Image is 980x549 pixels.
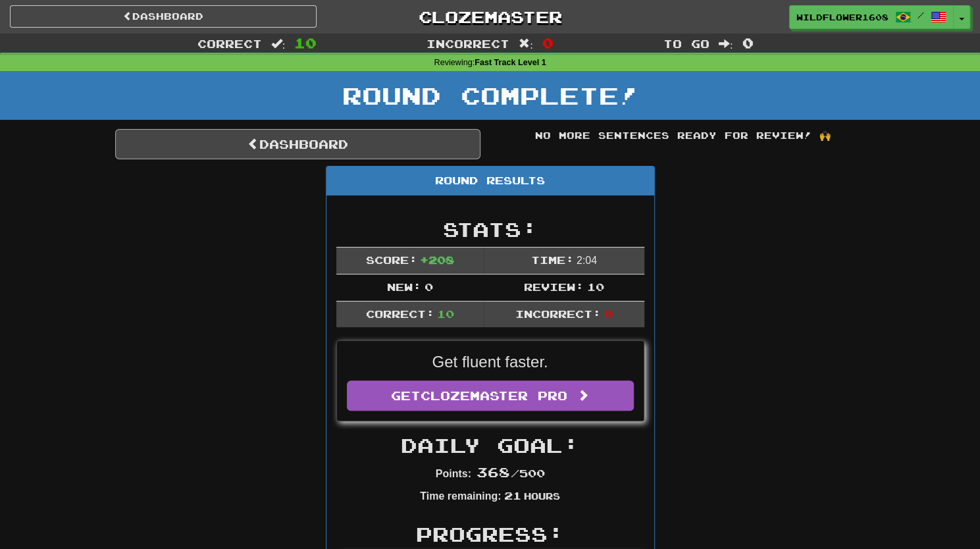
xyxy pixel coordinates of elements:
span: 10 [586,280,604,293]
strong: Points: [436,468,471,479]
h2: Stats: [336,219,644,240]
span: + 208 [420,253,454,266]
span: 0 [604,307,612,320]
strong: Fast Track Level 1 [475,58,546,67]
span: New: [387,280,421,293]
h2: Daily Goal: [336,434,644,456]
span: 368 [477,464,510,480]
span: 0 [742,35,753,51]
span: To go [663,37,709,50]
span: 21 [503,489,521,502]
a: Dashboard [10,5,317,28]
span: / 500 [477,467,544,479]
span: Correct: [365,307,434,320]
span: 2 : 0 4 [577,255,597,266]
h1: Round Complete! [5,82,975,109]
h2: Progress: [336,523,644,545]
p: Get fluent faster. [347,351,634,373]
a: GetClozemaster Pro [347,380,634,411]
span: : [719,38,733,49]
span: WildFlower1608 [796,11,889,23]
span: 0 [424,280,432,293]
small: Hours [524,490,560,502]
span: Review: [524,280,584,293]
span: Incorrect [426,37,509,50]
span: / [917,11,924,20]
span: Correct [197,37,262,50]
span: Clozemaster Pro [421,388,567,403]
span: Score: [365,253,417,266]
span: 0 [542,35,554,51]
a: Clozemaster [336,5,643,28]
a: WildFlower1608 / [789,5,954,29]
a: Dashboard [115,129,480,159]
span: Incorrect: [515,307,601,320]
span: : [271,38,286,49]
span: : [519,38,533,49]
div: Round Results [326,167,654,196]
span: Time: [530,253,573,266]
div: No more sentences ready for review! 🙌 [500,129,865,142]
span: 10 [294,35,317,51]
span: 10 [437,307,454,320]
strong: Time remaining: [420,490,501,502]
